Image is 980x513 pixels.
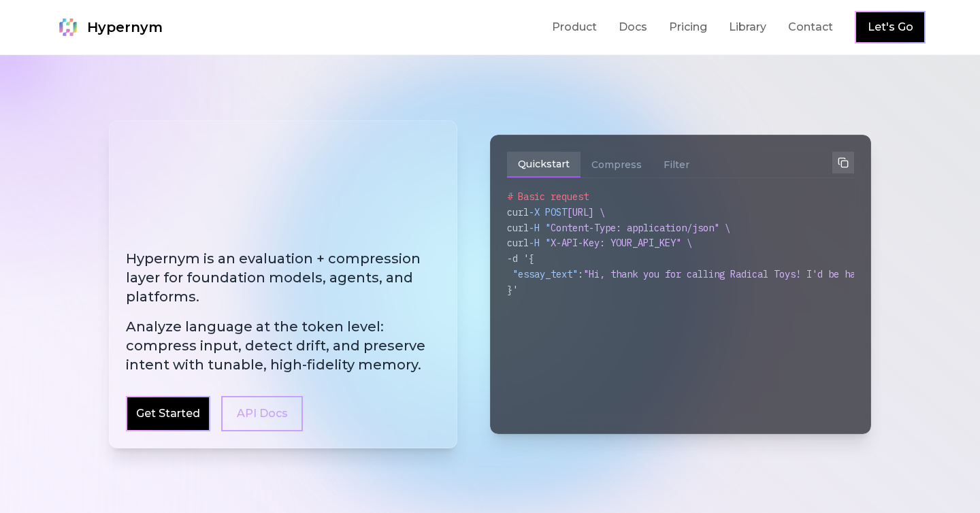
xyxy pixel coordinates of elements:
span: }' [507,284,518,296]
span: -X POST [529,206,567,218]
button: Quickstart [507,152,581,178]
span: "essay_text" [512,268,578,280]
a: Get Started [136,406,200,422]
a: Contact [788,19,833,35]
span: Content-Type: application/json" \ [551,222,730,234]
span: Analyze language at the token level: compress input, detect drift, and preserve intent with tunab... [126,317,440,374]
span: : [578,268,583,280]
a: Library [729,19,766,35]
a: Hypernym [54,14,163,41]
span: -H " [529,237,551,249]
span: -H " [529,222,551,234]
span: [URL] \ [567,206,605,218]
button: Compress [581,152,653,178]
span: -d '{ [507,252,534,265]
span: curl [507,237,529,249]
a: Pricing [669,19,707,35]
a: Let's Go [868,19,913,35]
h2: Hypernym is an evaluation + compression layer for foundation models, agents, and platforms. [126,249,440,374]
a: Docs [619,19,647,35]
a: Product [552,19,597,35]
span: X-API-Key: YOUR_API_KEY" \ [551,237,692,249]
button: Copy to clipboard [832,152,854,173]
button: Filter [653,152,700,178]
span: Hypernym [87,18,163,37]
span: curl [507,222,529,234]
span: # Basic request [507,191,589,203]
a: API Docs [221,396,303,431]
img: Hypernym Logo [54,14,82,41]
span: curl [507,206,529,218]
